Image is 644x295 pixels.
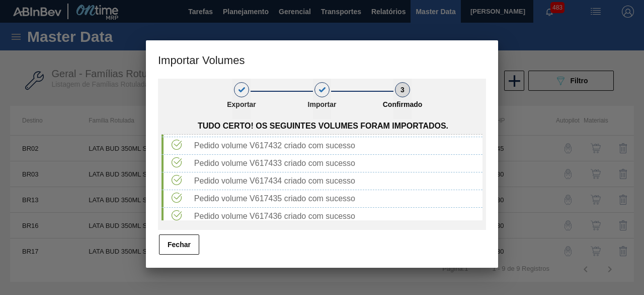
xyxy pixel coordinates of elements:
[232,79,251,119] button: 1Exportar
[146,40,498,79] h3: Importar Volumes
[190,194,482,203] div: Pedido volume V617435 criado com sucesso
[172,175,182,185] img: Tipo
[190,159,482,168] div: Pedido volume V617433 criado com sucesso
[198,122,448,131] span: Tudo certo! Os seguintes volumes foram importados.
[393,79,412,119] button: 3Confirmado
[216,100,267,108] p: Exportar
[377,100,428,108] p: Confirmado
[395,82,410,97] div: 3
[313,79,331,119] button: 2Importar
[159,234,199,255] button: Fechar
[190,176,482,186] div: Pedido volume V617434 criado com sucesso
[190,141,482,150] div: Pedido volume V617432 criado com sucesso
[190,212,482,221] div: Pedido volume V617436 criado com sucesso
[172,140,182,150] img: Tipo
[172,210,182,220] img: Tipo
[314,82,330,97] div: 2
[234,82,249,97] div: 1
[172,193,182,203] img: Tipo
[172,157,182,167] img: Tipo
[297,100,347,108] p: Importar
